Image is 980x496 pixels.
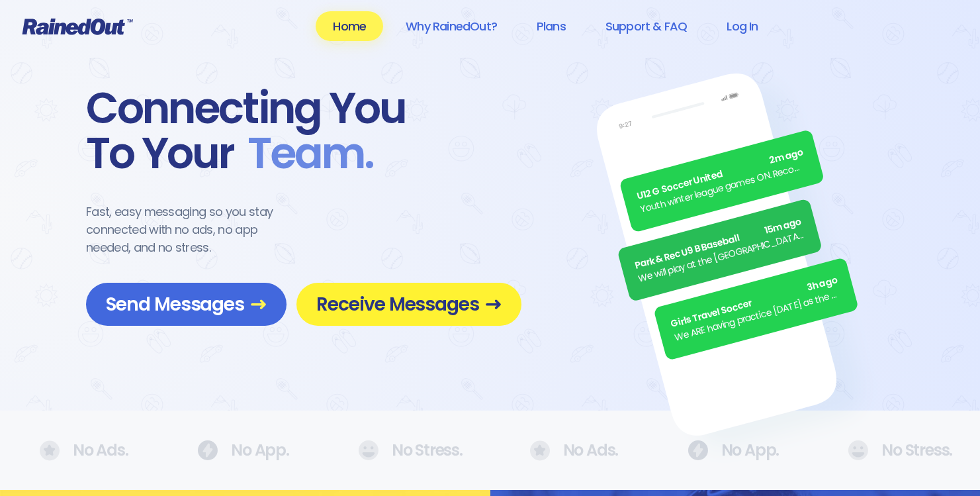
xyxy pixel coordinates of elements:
[519,11,583,41] a: Plans
[688,440,769,460] div: No App.
[639,159,809,217] div: Youth winter league games ON. Recommend running shoes/sneakers for players as option for footwear.
[768,146,805,168] span: 2m ago
[40,440,60,461] img: No Ads.
[40,440,118,461] div: No Ads.
[670,273,840,332] div: Girls Travel Soccer
[588,11,704,41] a: Support & FAQ
[688,440,708,460] img: No Ads.
[296,283,521,326] a: Receive Messages
[316,11,383,41] a: Home
[388,11,514,41] a: Why RainedOut?
[234,131,373,176] span: Team .
[673,287,843,345] div: We ARE having practice [DATE] as the sun is finally out.
[635,146,805,204] div: U12 G Soccer United
[106,293,267,316] span: Send Messages
[530,440,608,461] div: No Ads.
[316,293,502,316] span: Receive Messages
[848,440,940,460] div: No Stress.
[530,440,550,461] img: No Ads.
[86,203,298,256] div: Fast, easy messaging so you stay connected with no ads, no app needed, and no stress.
[633,215,803,273] div: Park & Rec U9 B Baseball
[848,440,868,460] img: No Ads.
[358,440,451,460] div: No Stress.
[805,273,839,295] span: 3h ago
[709,11,775,41] a: Log In
[763,215,803,238] span: 15m ago
[197,440,218,460] img: No Ads.
[86,283,287,326] a: Send Messages
[86,86,521,176] div: Connecting You To Your
[637,228,807,286] div: We will play at the [GEOGRAPHIC_DATA]. Wear white, be at the field by 5pm.
[197,440,279,460] div: No App.
[358,440,379,460] img: No Ads.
